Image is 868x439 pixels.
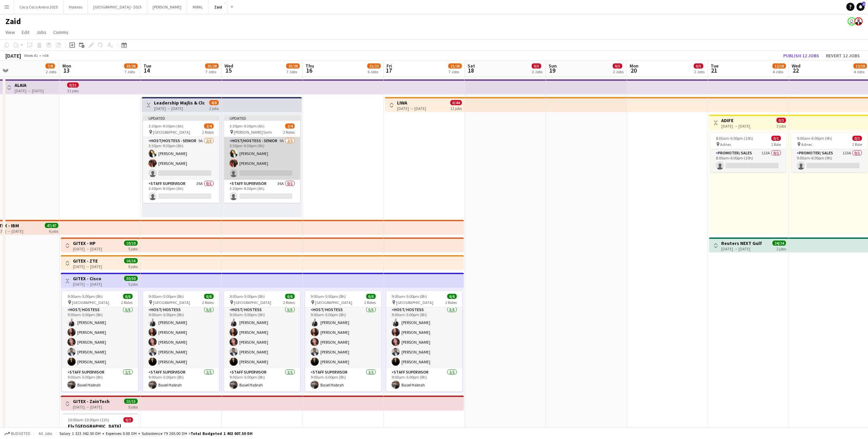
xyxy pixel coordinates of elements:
[230,123,264,129] span: 3:30pm-9:30pm (6h)
[721,240,762,246] h3: Reuters NEXT Gulf
[204,294,214,299] span: 6/6
[149,123,183,129] span: 3:30pm-9:30pm (6h)
[205,69,218,74] div: 7 Jobs
[386,291,462,392] div: 9:00am-5:00pm (8h)6/6 [GEOGRAPHIC_DATA]2 RolesHost/ Hostess5/59:00am-5:00pm (8h)[PERSON_NAME][PER...
[124,276,138,281] span: 30/30
[224,115,300,121] div: Updated
[45,223,58,228] span: 47/47
[852,136,862,141] span: 0/1
[721,117,750,123] h3: ADIFE
[73,264,102,269] div: [DATE] → [DATE]
[209,0,228,14] button: Zaid
[36,29,46,35] span: Jobs
[613,69,624,74] div: 2 Jobs
[67,82,79,88] span: 0/31
[73,398,110,404] h3: GITEX - ZainTech
[854,69,867,74] div: 4 Jobs
[68,417,109,422] span: 10:00am-10:00pm (12h)
[848,17,856,25] app-user-avatar: Kate Oliveros
[73,404,110,409] div: [DATE] → [DATE]
[149,294,184,299] span: 9:00am-5:00pm (8h)
[791,133,867,172] app-job-card: 9:00am-6:00pm (9h)0/1 Adnec1 RolePromoter/ Sales113A0/19:00am-6:00pm (9h)
[73,246,102,251] div: [DATE] → [DATE]
[797,136,832,141] span: 9:00am-6:00pm (9h)
[397,100,426,106] h3: LIWA
[852,142,862,147] span: 1 Role
[364,300,376,305] span: 2 Roles
[368,69,380,74] div: 6 Jobs
[548,66,557,74] span: 19
[629,66,638,74] span: 20
[15,88,44,93] div: [DATE] → [DATE]
[792,63,801,69] span: Wed
[854,17,863,25] app-user-avatar: Zaid Rahmoun
[716,136,753,141] span: 8:00am-6:00pm (10h)
[772,63,786,69] span: 12/18
[224,368,300,392] app-card-role: Staff Supervisor1/19:00am-5:00pm (8h)Basel Habrah
[143,291,219,392] div: 9:00am-5:00pm (8h)6/6 [GEOGRAPHIC_DATA]2 RolesHost/ Hostess5/59:00am-5:00pm (8h)[PERSON_NAME][PER...
[710,133,786,172] app-job-card: 8:00am-6:00pm (10h)0/1 Adnec1 RolePromoter/ Sales113A0/18:00am-6:00pm (10h)
[128,281,138,287] div: 5 jobs
[711,63,718,69] span: Tue
[224,115,300,203] app-job-card: Updated3:30pm-9:30pm (6h)2/4 [PERSON_NAME] farm2 RolesHost/Hostess - Senior9A2/33:30pm-9:30pm (6h...
[154,106,204,111] div: [DATE] → [DATE]
[124,399,138,404] span: 15/15
[143,137,219,180] app-card-role: Host/Hostess - Senior9A2/33:30pm-9:30pm (6h)[PERSON_NAME][PERSON_NAME]
[191,431,253,436] span: Total Budgeted 1 402 607.50 DH
[124,241,138,246] span: 10/10
[202,130,214,135] span: 2 Roles
[450,105,462,111] div: 11 jobs
[14,0,63,14] button: Coca Coca Arena 2025
[19,28,32,37] a: Edit
[285,294,295,299] span: 6/6
[720,142,731,147] span: Adnec
[315,300,352,305] span: [GEOGRAPHIC_DATA]
[386,368,462,392] app-card-role: Staff Supervisor1/19:00am-5:00pm (8h)Basel Habrah
[143,306,219,368] app-card-role: Host/ Hostess5/59:00am-5:00pm (8h)[PERSON_NAME][PERSON_NAME][PERSON_NAME][PERSON_NAME][PERSON_NAME]
[549,63,557,69] span: Sun
[467,66,475,74] span: 18
[121,300,133,305] span: 2 Roles
[143,115,219,121] div: Updated
[450,100,462,105] span: 0/44
[305,306,381,368] app-card-role: Host/ Hostess5/59:00am-5:00pm (8h)[PERSON_NAME][PERSON_NAME][PERSON_NAME][PERSON_NAME][PERSON_NAME]
[46,69,56,74] div: 2 Jobs
[448,63,462,69] span: 21/26
[67,294,103,299] span: 9:00am-5:00pm (8h)
[62,291,138,392] app-job-card: 9:00am-5:00pm (8h)6/6 [GEOGRAPHIC_DATA]2 RolesHost/ Hostess5/59:00am-5:00pm (8h)[PERSON_NAME][PER...
[51,28,71,37] a: Comms
[532,63,541,69] span: 0/5
[128,404,138,409] div: 5 jobs
[445,300,457,305] span: 2 Roles
[234,300,271,305] span: [GEOGRAPHIC_DATA]
[823,51,863,60] button: Revert 12 jobs
[224,137,300,180] app-card-role: Host/Hostess - Senior9A2/33:30pm-9:30pm (6h)[PERSON_NAME][PERSON_NAME]
[153,300,190,305] span: [GEOGRAPHIC_DATA]
[187,0,209,14] button: MIRAL
[53,29,68,35] span: Comms
[694,69,705,74] div: 2 Jobs
[49,228,58,234] div: 6 jobs
[781,51,822,60] button: Publish 12 jobs
[61,66,71,74] span: 13
[224,180,300,203] app-card-role: Staff Supervisor36A0/13:30pm-9:30pm (6h)
[630,63,638,69] span: Mon
[62,306,138,368] app-card-role: Host/ Hostess5/59:00am-5:00pm (8h)[PERSON_NAME][PERSON_NAME][PERSON_NAME][PERSON_NAME][PERSON_NAME]
[45,63,55,69] span: 7/8
[123,417,133,422] span: 0/2
[143,115,219,203] div: Updated3:30pm-9:30pm (6h)2/4 [GEOGRAPHIC_DATA]2 RolesHost/Hostess - Senior9A2/33:30pm-9:30pm (6h)...
[224,306,300,368] app-card-role: Host/ Hostess5/59:00am-5:00pm (8h)[PERSON_NAME][PERSON_NAME][PERSON_NAME][PERSON_NAME][PERSON_NAME]
[305,291,381,392] app-job-card: 9:00am-5:00pm (8h)6/6 [GEOGRAPHIC_DATA]2 RolesHost/ Hostess5/59:00am-5:00pm (8h)[PERSON_NAME][PER...
[72,300,109,305] span: [GEOGRAPHIC_DATA]
[3,430,32,437] button: Budgeted
[224,291,300,392] app-job-card: 9:00am-5:00pm (8h)6/6 [GEOGRAPHIC_DATA]2 RolesHost/ Hostess5/59:00am-5:00pm (8h)[PERSON_NAME][PER...
[721,246,762,251] div: [DATE] → [DATE]
[22,29,29,35] span: Edit
[694,63,703,69] span: 0/5
[447,294,457,299] span: 6/6
[710,149,786,172] app-card-role: Promoter/ Sales113A0/18:00am-6:00pm (10h)
[88,0,147,14] button: [GEOGRAPHIC_DATA] - 2025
